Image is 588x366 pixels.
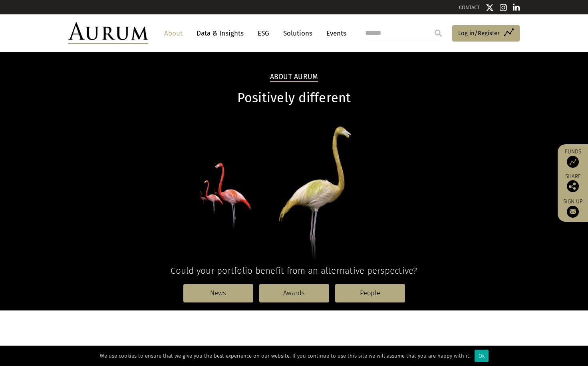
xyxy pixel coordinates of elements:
img: Share this post [567,180,579,192]
input: Submit [430,25,446,41]
img: Sign up to our newsletter [567,206,579,218]
h1: Positively different [68,90,520,106]
a: Sign up [562,198,584,218]
div: Share [562,174,584,192]
a: Awards [259,284,329,302]
h2: About Aurum [270,73,318,82]
span: Log in/Register [458,28,500,38]
a: Log in/Register [452,25,520,42]
a: About [160,26,187,41]
img: Access Funds [567,156,579,168]
a: News [183,284,253,302]
img: Instagram icon [500,4,507,12]
a: Data & Insights [193,26,248,41]
img: Aurum [68,22,148,44]
img: Twitter icon [486,4,494,12]
a: Events [322,26,346,41]
a: Solutions [279,26,316,41]
div: Ok [475,350,489,362]
a: ESG [254,26,273,41]
a: People [335,284,405,302]
h4: Could your portfolio benefit from an alternative perspective? [68,265,520,276]
a: CONTACT [459,4,480,10]
a: Funds [562,148,584,168]
img: Linkedin icon [513,4,520,12]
